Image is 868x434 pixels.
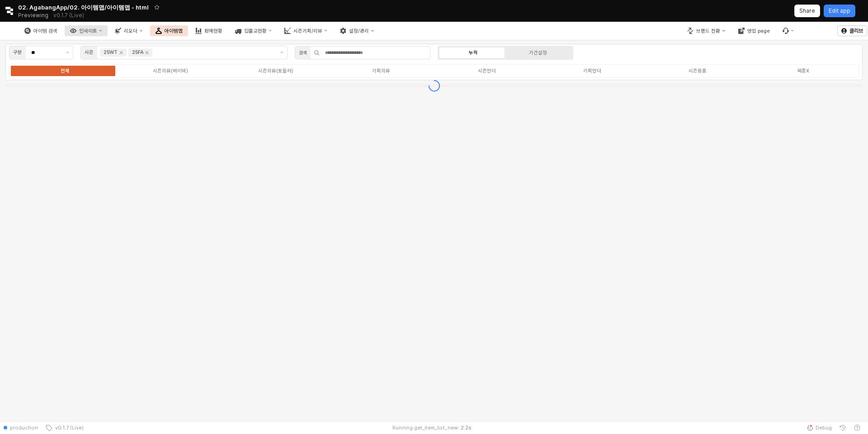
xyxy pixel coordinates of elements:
button: 설정/관리 [335,25,379,36]
button: Share app [794,5,820,17]
button: 아이템 검색 [19,25,63,36]
div: 시즌의류(토들러) [258,68,293,74]
button: 제안 사항 표시 [62,46,73,59]
div: 25FA [132,48,143,57]
div: 브랜드 전환 [696,28,720,34]
label: 시즌의류(토들러) [223,67,329,75]
div: 시즌기획/리뷰 [293,28,322,34]
button: 브랜드 전환 [682,25,731,36]
button: 리오더 [109,25,148,36]
span: production [10,424,38,431]
span: v0.1.7 (Live) [52,424,84,431]
div: 전체 [61,68,70,74]
label: 누적 [441,49,505,57]
div: 시즌언더 [478,68,496,74]
div: 아이템맵 [165,28,183,34]
button: 시즌기획/리뷰 [279,25,333,36]
div: 입출고현황 [244,28,267,34]
div: 복종X [797,68,809,74]
div: 판매현황 [204,28,222,34]
label: 시즌의류(베이비) [118,67,223,75]
div: Remove 25WT [119,51,123,54]
button: Releases and History [48,9,89,22]
label: 시즌언더 [434,67,539,75]
span: Running get_item_list_new: [392,424,459,431]
button: 제안 사항 표시 [277,46,287,59]
button: Help [850,421,864,434]
label: 기간설정 [505,49,570,57]
p: v0.1.7 (Live) [53,12,84,19]
div: 검색 [299,49,307,57]
div: 25WT [104,48,118,57]
button: History [835,421,850,434]
div: 아이템 검색 [33,28,57,34]
span: Previewing [18,11,48,20]
label: 기획언더 [539,67,645,75]
div: 설정/관리 [349,28,369,34]
button: 인사이트 [65,25,108,36]
button: Debug [803,421,835,434]
div: 영업 page [747,28,770,34]
label: 전체 [12,67,118,75]
div: 구분 [13,48,22,57]
div: Previewing v0.1.7 (Live) [18,9,89,22]
button: Edit app [824,5,855,17]
button: 아이템맵 [150,25,188,36]
span: 2.2 s [461,424,472,431]
div: 기획언더 [583,68,601,74]
label: 기획의류 [329,67,434,75]
p: Edit app [829,7,850,14]
div: 기획의류 [372,68,390,74]
div: 시즌용품 [689,68,707,74]
button: 판매현황 [190,25,228,36]
button: 클리브 [837,25,867,36]
button: Add app to favorites [152,3,161,12]
div: 버그 제보 및 기능 개선 요청 [777,25,799,36]
label: 복종X [750,67,856,75]
div: 시즌 [85,48,94,57]
p: 클리브 [849,27,863,34]
button: 입출고현황 [230,25,277,36]
div: 누적 [469,50,478,56]
div: 시즌의류(베이비) [153,68,188,74]
button: v0.1.7 (Live) [42,421,87,434]
p: Share [799,7,815,14]
span: Debug [816,424,832,431]
div: 리오더 [124,28,137,34]
div: 기간설정 [529,50,547,56]
div: Remove 25FA [145,51,149,54]
span: 02. AgabangApp/02. 아이템맵/아이템맵 - html [18,3,149,12]
label: 시즌용품 [645,67,750,75]
div: 인사이트 [79,28,97,34]
button: 영업 page [733,25,775,36]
